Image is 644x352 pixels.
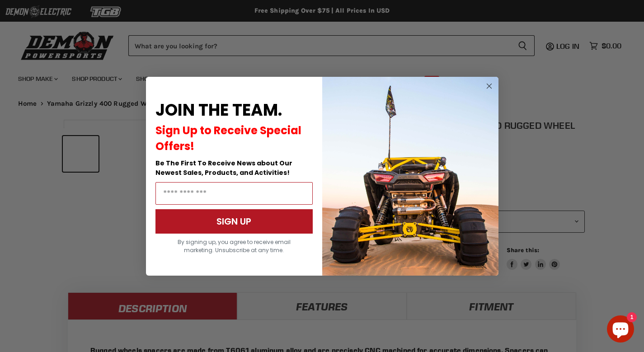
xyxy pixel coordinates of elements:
[604,315,637,345] inbox-online-store-chat: Shopify online store chat
[322,77,498,276] img: a9095488-b6e7-41ba-879d-588abfab540b.jpeg
[155,159,292,177] span: Be The First To Receive News about Our Newest Sales, Products, and Activities!
[155,209,313,234] button: SIGN UP
[155,123,301,154] span: Sign Up to Receive Special Offers!
[155,99,282,122] span: JOIN THE TEAM.
[178,238,291,254] span: By signing up, you agree to receive email marketing. Unsubscribe at any time.
[484,80,495,92] button: Close dialog
[155,182,313,205] input: Email Address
